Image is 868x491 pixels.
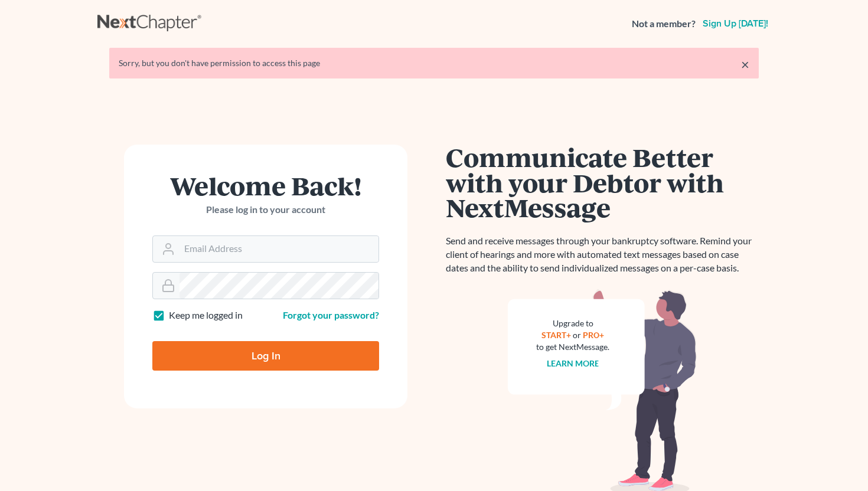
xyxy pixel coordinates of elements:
[283,309,379,320] a: Forgot your password?
[152,173,379,198] h1: Welcome Back!
[632,17,696,31] strong: Not a member?
[536,317,609,329] div: Upgrade to
[446,234,759,275] p: Send and receive messages through your bankruptcy software. Remind your client of hearings and mo...
[583,330,605,340] a: PRO+
[573,330,581,340] span: or
[700,19,771,28] a: Sign up [DATE]!
[541,330,571,340] a: START+
[741,57,749,71] a: ×
[180,236,378,262] input: Email Address
[119,57,749,69] div: Sorry, but you don't have permission to access this page
[536,341,609,353] div: to get NextMessage.
[446,145,759,220] h1: Communicate Better with your Debtor with NextMessage
[152,341,379,371] input: Log In
[169,309,243,322] label: Keep me logged in
[152,203,379,217] p: Please log in to your account
[547,358,599,368] a: Learn more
